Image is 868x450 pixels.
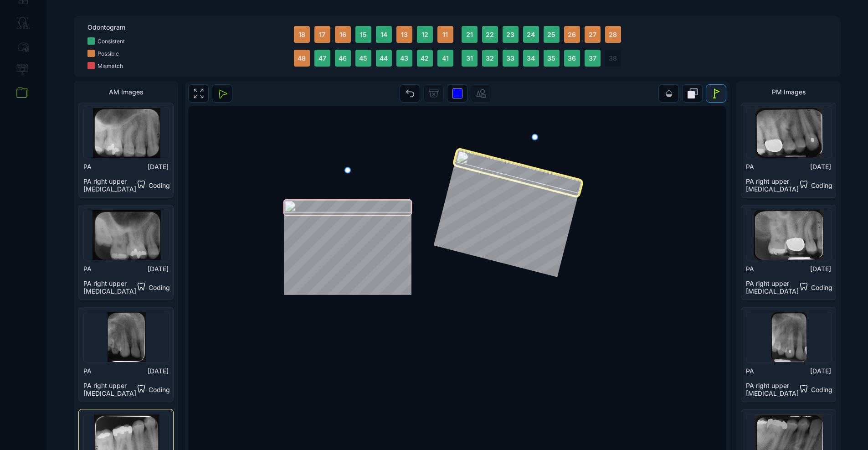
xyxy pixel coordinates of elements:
span: PA right upper [MEDICAL_DATA] [746,177,799,193]
span: 22 [486,31,494,38]
span: Odontogram [87,23,294,31]
span: PA right upper [MEDICAL_DATA] [83,177,136,193]
span: [DATE] [148,265,169,273]
span: Coding [811,181,832,189]
span: PA [83,265,92,273]
span: 23 [506,31,514,38]
span: 24 [527,31,535,38]
span: Coding [811,386,832,393]
span: 14 [380,31,387,38]
span: 28 [609,31,617,38]
span: PA [746,367,754,375]
span: 43 [400,54,408,62]
span: PM Images [772,88,806,96]
span: 16 [339,31,346,38]
span: PA right upper [MEDICAL_DATA] [746,382,799,397]
span: 46 [339,54,347,62]
span: AM Images [109,88,143,96]
span: 44 [380,54,388,62]
span: 17 [319,31,325,38]
span: Consistent [98,38,125,45]
span: PA [746,163,754,171]
span: Coding [149,386,170,393]
span: 34 [527,54,535,62]
span: PA [83,367,92,375]
span: 33 [506,54,514,62]
span: 15 [360,31,367,38]
span: 48 [298,54,306,62]
span: PA [83,163,92,171]
span: 32 [486,54,494,62]
span: 13 [401,31,408,38]
span: PA right upper [MEDICAL_DATA] [83,382,136,397]
span: 37 [589,54,596,62]
span: [DATE] [810,163,831,171]
span: [DATE] [148,163,169,171]
span: 18 [298,31,305,38]
span: 12 [421,31,428,38]
span: 31 [466,54,473,62]
span: [DATE] [810,367,831,375]
span: Possible [98,50,119,57]
span: 26 [568,31,576,38]
span: PA right upper [MEDICAL_DATA] [83,279,136,295]
span: [DATE] [810,265,831,273]
span: Mismatch [98,62,123,69]
span: Coding [811,284,832,291]
span: [DATE] [148,367,169,375]
span: 47 [318,54,326,62]
span: PA right upper [MEDICAL_DATA] [746,279,799,295]
span: 11 [442,31,448,38]
span: 45 [359,54,367,62]
span: 42 [421,54,429,62]
span: 21 [466,31,473,38]
span: 27 [589,31,596,38]
span: 36 [568,54,576,62]
span: Coding [149,181,170,189]
span: 38 [609,54,617,62]
span: Coding [149,284,170,291]
span: 41 [442,54,449,62]
span: 35 [547,54,555,62]
span: PA [746,265,754,273]
span: 25 [547,31,555,38]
